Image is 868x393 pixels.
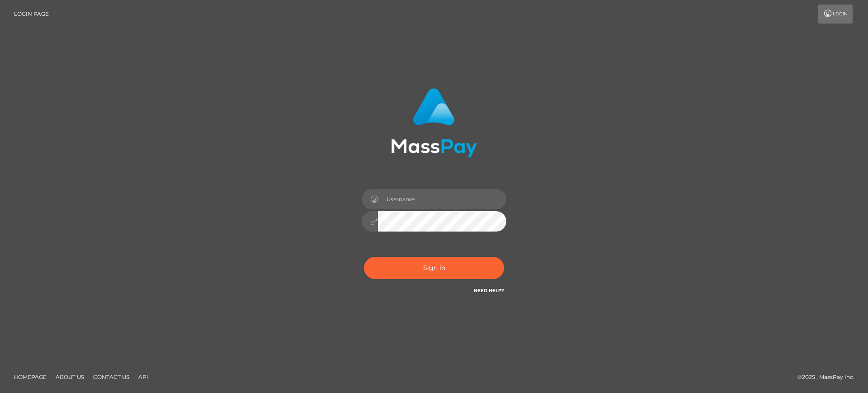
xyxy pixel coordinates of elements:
a: Login Page [14,5,49,24]
a: About Us [52,370,88,384]
a: Login [818,5,853,24]
a: Need Help? [474,288,504,294]
a: Homepage [10,370,50,384]
img: MassPay Login [391,88,477,157]
div: © 2025 , MassPay Inc. [797,372,861,382]
button: Sign in [364,257,504,279]
a: API [135,370,152,384]
a: Contact Us [90,370,133,384]
input: Username... [378,189,506,209]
